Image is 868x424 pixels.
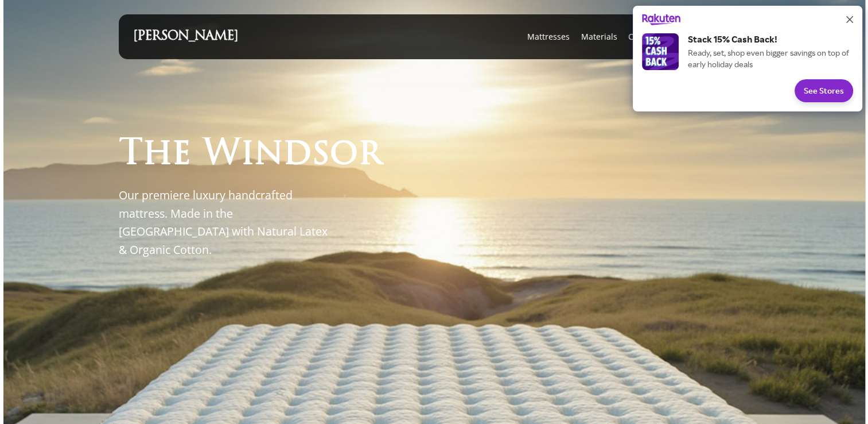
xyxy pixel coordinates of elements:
[254,137,283,172] span: n
[119,137,382,172] h1: The Windsor
[581,31,617,43] a: Materials
[203,137,241,172] span: W
[628,31,670,43] a: Contact Us
[119,186,334,259] p: Our premiere luxury handcrafted mattress. Made in the [GEOGRAPHIC_DATA] with Natural Latex & Orga...
[241,137,254,172] span: i
[143,137,172,172] span: h
[119,137,143,172] span: T
[133,30,238,43] a: [PERSON_NAME]
[172,137,191,172] span: e
[521,14,735,59] nav: Main Menu
[358,137,382,172] span: r
[330,137,358,172] span: o
[283,137,312,172] span: d
[312,137,330,172] span: s
[527,31,569,43] a: Mattresses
